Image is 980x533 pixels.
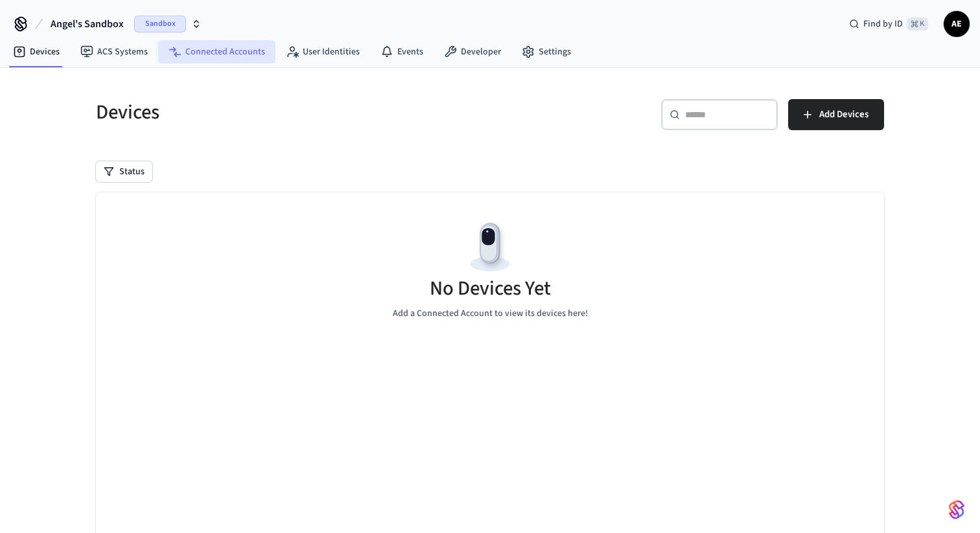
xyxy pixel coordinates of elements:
span: AE [945,12,968,36]
div: Find by ID⌘ K [839,12,939,36]
button: Status [96,161,152,182]
span: Angel's Sandbox [51,16,124,32]
span: ⌘ K [907,17,928,30]
a: Developer [434,40,511,63]
button: Add Devices [788,99,884,130]
a: Devices [3,40,70,63]
a: ACS Systems [70,40,158,63]
a: Settings [511,40,581,63]
a: Connected Accounts [158,40,275,63]
a: Events [370,40,434,63]
h5: No Devices Yet [430,275,551,302]
button: AE [944,11,970,37]
a: User Identities [275,40,370,63]
span: Add Devices [819,106,869,123]
span: Sandbox [134,16,186,32]
h5: Devices [96,99,482,126]
img: SeamLogoGradient.69752ec5.svg [949,499,964,520]
span: Find by ID [863,17,903,30]
img: Devices Empty State [461,218,519,277]
p: Add a Connected Account to view its devices here! [393,307,588,321]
